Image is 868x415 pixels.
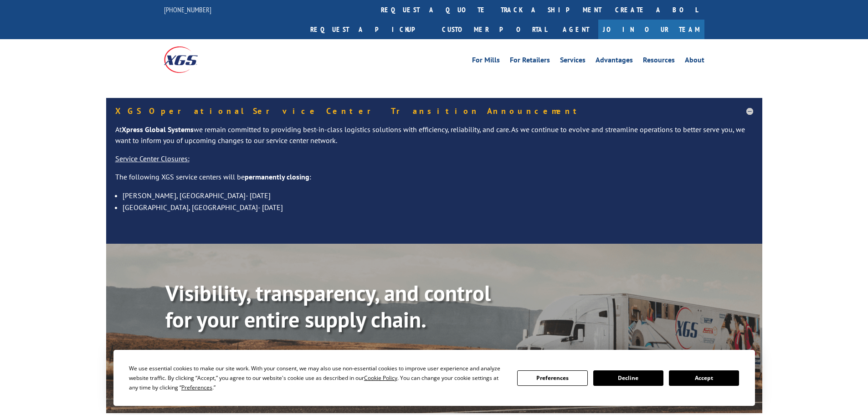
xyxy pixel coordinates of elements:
[165,279,491,333] b: Visibility, transparency, and control for your entire supply chain.
[181,384,212,391] span: Preferences
[123,190,753,201] li: [PERSON_NAME], [GEOGRAPHIC_DATA]- [DATE]
[113,350,755,406] div: Cookie Consent Prompt
[560,56,586,67] a: Services
[115,107,753,115] h5: XGS Operational Service Center Transition Announcement
[123,201,753,213] li: [GEOGRAPHIC_DATA], [GEOGRAPHIC_DATA]- [DATE]
[472,56,500,67] a: For Mills
[364,374,397,382] span: Cookie Policy
[517,370,587,386] button: Preferences
[122,125,194,134] strong: Xpress Global Systems
[435,20,554,39] a: Customer Portal
[115,124,753,154] p: At we remain committed to providing best-in-class logistics solutions with efficiency, reliabilit...
[245,172,309,181] strong: permanently closing
[643,56,675,67] a: Resources
[554,20,598,39] a: Agent
[593,370,663,386] button: Decline
[510,56,550,67] a: For Retailers
[115,154,190,163] u: Service Center Closures:
[596,56,633,67] a: Advantages
[598,20,704,39] a: Join Our Team
[685,56,704,67] a: About
[303,20,435,39] a: Request a pickup
[115,172,753,190] p: The following XGS service centers will be :
[669,370,739,386] button: Accept
[164,5,211,14] a: [PHONE_NUMBER]
[129,364,506,392] div: We use essential cookies to make our site work. With your consent, we may also use non-essential ...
